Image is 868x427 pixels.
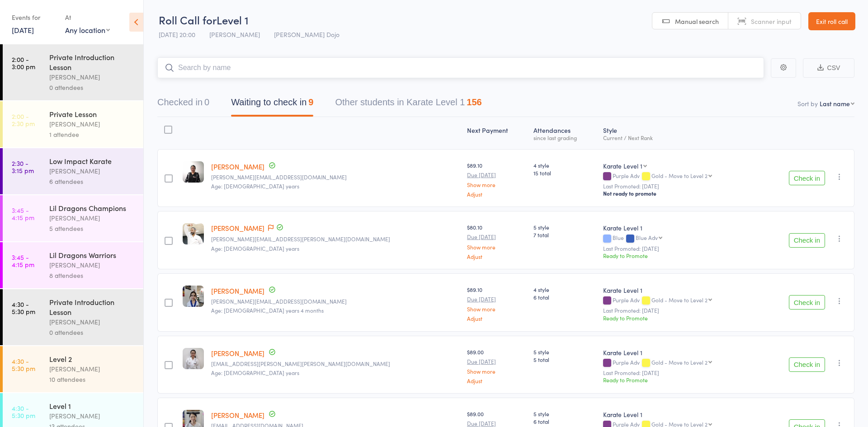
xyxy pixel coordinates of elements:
[467,161,526,197] div: $89.10
[12,10,56,25] div: Events for
[183,161,204,183] img: image1653904932.png
[603,252,755,259] div: Ready to Promote
[211,182,299,190] span: Age: [DEMOGRAPHIC_DATA] years
[211,369,299,376] span: Age: [DEMOGRAPHIC_DATA] years
[603,307,755,314] small: Last Promoted: [DATE]
[12,357,35,372] time: 4:30 - 5:30 pm
[211,244,299,252] span: Age: [DEMOGRAPHIC_DATA] years
[533,410,596,418] span: 5 style
[159,30,195,39] span: [DATE] 20:00
[157,93,209,117] button: Checked in0
[335,93,481,117] button: Other students in Karate Level 1156
[49,203,136,213] div: Lil Dragons Champions
[636,235,658,240] div: Blue Adv
[3,195,143,241] a: 3:45 -4:15 pmLil Dragons Champions[PERSON_NAME]5 attendees
[159,12,217,27] span: Roll Call for
[211,306,324,314] span: Age: [DEMOGRAPHIC_DATA] years 4 months
[49,327,136,338] div: 0 attendees
[603,161,642,170] div: Karate Level 1
[467,97,481,107] div: 156
[467,348,526,384] div: $89.00
[651,359,708,365] div: Gold - Move to Level 2
[603,370,755,376] small: Last Promoted: [DATE]
[211,162,264,171] a: [PERSON_NAME]
[467,368,526,374] a: Show more
[217,12,249,27] span: Level 1
[467,223,526,259] div: $80.10
[533,293,596,301] span: 6 total
[789,233,825,248] button: Check in
[49,166,136,176] div: [PERSON_NAME]
[49,109,136,119] div: Private Lesson
[12,404,35,419] time: 4:30 - 5:30 pm
[533,418,596,425] span: 6 total
[603,245,755,252] small: Last Promoted: [DATE]
[49,297,136,317] div: Private Introduction Lesson
[467,286,526,321] div: $89.10
[789,295,825,310] button: Check in
[49,364,136,374] div: [PERSON_NAME]
[603,183,755,189] small: Last Promoted: [DATE]
[467,315,526,321] a: Adjust
[533,356,596,363] span: 5 total
[797,99,818,108] label: Sort by
[204,97,209,107] div: 0
[3,346,143,392] a: 4:30 -5:30 pmLevel 2[PERSON_NAME]10 attendees
[533,231,596,239] span: 7 total
[211,410,264,420] a: [PERSON_NAME]
[183,286,204,307] img: image1694069991.png
[751,17,792,26] span: Scanner input
[12,300,35,315] time: 4:30 - 5:30 pm
[49,270,136,281] div: 8 attendees
[49,317,136,327] div: [PERSON_NAME]
[603,297,755,305] div: Purple Adv
[530,121,599,145] div: Atten­dances
[467,358,526,365] small: Due [DATE]
[211,223,264,233] a: [PERSON_NAME]
[65,25,110,35] div: Any location
[49,52,136,72] div: Private Introduction Lesson
[603,359,755,367] div: Purple Adv
[808,12,855,30] a: Exit roll call
[467,420,526,427] small: Due [DATE]
[49,156,136,166] div: Low Impact Karate
[533,169,596,177] span: 15 total
[12,25,34,35] a: [DATE]
[49,129,136,140] div: 1 attendee
[231,93,313,117] button: Waiting to check in9
[533,286,596,293] span: 4 style
[49,374,136,385] div: 10 attendees
[211,236,460,242] small: akhil.karamil@gmail.com
[603,286,755,295] div: Karate Level 1
[49,354,136,364] div: Level 2
[12,160,34,174] time: 2:30 - 3:15 pm
[211,174,460,180] small: Amelia@kociak.com
[651,421,708,427] div: Gold - Move to Level 2
[157,57,764,78] input: Search by name
[603,135,755,141] div: Current / Next Rank
[49,82,136,93] div: 0 attendees
[533,348,596,356] span: 5 style
[183,348,204,369] img: image1700283531.png
[467,306,526,312] a: Show more
[651,297,708,303] div: Gold - Move to Level 2
[49,411,136,421] div: [PERSON_NAME]
[183,223,204,244] img: image1737357729.png
[467,378,526,384] a: Adjust
[789,357,825,372] button: Check in
[209,30,260,39] span: [PERSON_NAME]
[211,348,264,358] a: [PERSON_NAME]
[533,223,596,231] span: 5 style
[49,176,136,187] div: 6 attendees
[3,44,143,100] a: 2:00 -3:00 pmPrivate Introduction Lesson[PERSON_NAME]0 attendees
[467,172,526,178] small: Due [DATE]
[803,58,854,78] button: CSV
[12,113,35,127] time: 2:00 - 2:30 pm
[49,119,136,129] div: [PERSON_NAME]
[49,250,136,260] div: Lil Dragons Warriors
[651,173,708,178] div: Gold - Move to Level 2
[308,97,313,107] div: 9
[274,30,340,39] span: [PERSON_NAME] Dojo
[12,253,34,268] time: 3:45 - 4:15 pm
[467,244,526,250] a: Show more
